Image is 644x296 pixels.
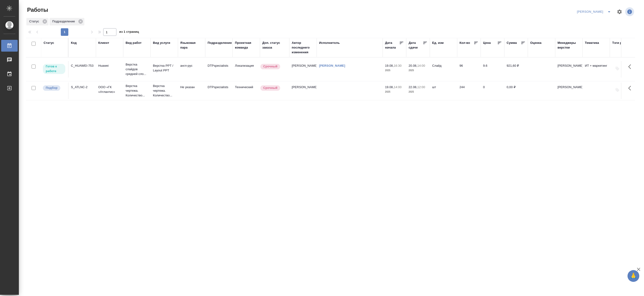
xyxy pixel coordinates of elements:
button: Здесь прячутся важные кнопки [625,61,637,72]
p: Верстка чертежа. Количество... [126,84,148,98]
div: C_HUAWEI-753 [71,63,94,68]
button: Здесь прячутся важные кнопки [625,82,637,94]
span: Настроить таблицу [614,6,625,17]
td: 0 [481,82,504,99]
span: 🙏 [629,271,637,281]
p: Статус [29,19,41,24]
div: Статус [44,41,54,45]
p: Верстка слайдов средней сло... [126,62,148,76]
p: Верстка PPT / Layout PPT [153,63,176,73]
div: Языковая пара [180,41,203,50]
div: Ед. изм [432,41,444,45]
td: 9.6 [481,61,504,78]
div: Подразделение [208,41,232,45]
p: 14:00 [394,85,402,89]
td: [PERSON_NAME] [289,61,317,78]
div: Исполнитель [319,41,340,45]
td: Технический [233,82,260,99]
div: Сумма [507,41,517,45]
td: шт [430,82,457,99]
div: Подразделение [49,18,84,25]
td: 0,00 ₽ [504,82,528,99]
div: Проектная команда [235,41,258,50]
div: Тематика [585,41,599,45]
div: Вид услуги [153,41,170,45]
span: из 1 страниц [119,29,139,36]
p: Подбор [46,86,57,90]
p: 2025 [385,68,404,73]
p: 2025 [385,90,404,94]
button: Добавить тэги [612,63,623,74]
div: Оценка [530,41,541,45]
div: Статус [26,18,49,25]
span: Работы [26,6,48,14]
button: 🙏 [628,270,639,282]
td: [PERSON_NAME] [289,82,317,99]
div: Цена [483,41,491,45]
p: 2025 [409,68,427,73]
td: англ-рус [178,61,205,78]
td: 244 [457,82,481,99]
a: [PERSON_NAME] [319,64,345,67]
div: Клиент [98,41,109,45]
td: 921,60 ₽ [504,61,528,78]
button: Добавить тэги [612,85,623,95]
p: 14:00 [417,64,425,67]
p: 16:30 [394,64,402,67]
div: Менеджеры верстки [558,41,580,50]
div: S_ATLNC-2 [71,85,94,90]
p: Верстка чертежа. Количество... [153,84,176,98]
p: Подразделение [52,19,77,24]
div: Можно подбирать исполнителей [42,85,66,91]
td: DTPspecialists [205,61,233,78]
td: Не указан [178,82,205,99]
p: [PERSON_NAME] [558,63,580,68]
p: 19.08, [385,85,394,89]
p: ООО «ГК «Атлантис» [98,85,121,94]
div: Дата начала [385,41,399,50]
p: Готов к работе [46,64,62,74]
div: Дата сдачи [409,41,423,50]
p: ИТ + маркетинг [585,63,607,68]
td: Слайд [430,61,457,78]
div: Вид работ [126,41,142,45]
td: DTPspecialists [205,82,233,99]
div: Кол-во [459,41,470,45]
p: 2025 [409,90,427,94]
p: 19.08, [385,64,394,67]
p: Срочный [263,64,277,69]
div: Исполнитель может приступить к работе [42,63,66,74]
p: [PERSON_NAME] [558,85,580,90]
td: 96 [457,61,481,78]
td: Локализация [233,61,260,78]
p: 22.08, [409,85,417,89]
p: Huawei [98,63,121,68]
p: 12:00 [417,85,425,89]
div: Доп. статус заказа [262,41,287,50]
div: split button [576,8,614,16]
div: Автор последнего изменения [292,41,314,55]
p: 20.08, [409,64,417,67]
p: Срочный [263,86,277,90]
div: Тэги работы [612,41,632,45]
div: Код [71,41,77,45]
